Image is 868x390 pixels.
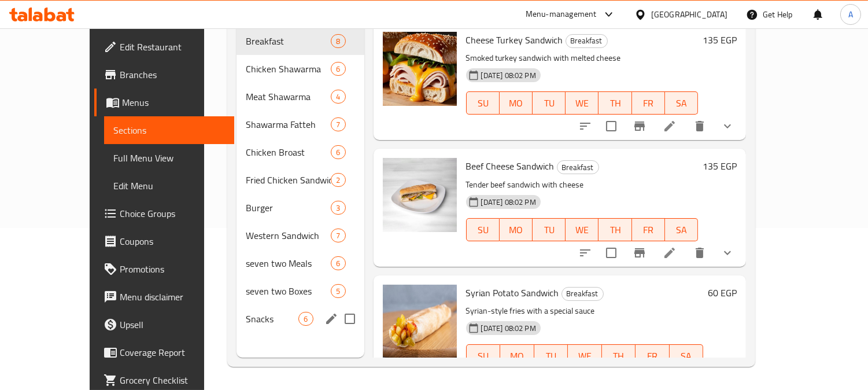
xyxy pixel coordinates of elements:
[104,116,235,144] a: Sections
[562,287,604,301] div: Breakfast
[477,197,541,208] span: [DATE] 08:02 PM
[599,218,631,241] button: TH
[331,62,345,76] div: items
[246,62,331,76] span: Chicken Shawarma
[94,283,235,311] a: Menu disclaimer
[331,64,345,75] span: 6
[500,91,533,115] button: MO
[331,256,345,270] div: items
[237,166,364,194] div: Fried Chicken Sandwich2
[557,160,599,174] div: Breakfast
[331,147,345,158] span: 6
[120,207,226,220] span: Choice Groups
[500,218,533,241] button: MO
[471,348,496,365] span: SU
[848,8,853,21] span: A
[237,27,364,55] div: Breakfast8
[331,90,345,104] div: items
[636,344,670,367] button: FR
[246,34,331,48] span: Breakfast
[534,344,568,367] button: TU
[246,229,331,242] span: Western Sandwich
[562,287,603,300] span: Breakfast
[246,201,331,215] div: Burger
[120,68,226,82] span: Branches
[674,348,699,365] span: SA
[331,173,345,187] div: items
[663,119,677,133] a: Edit menu item
[651,8,727,21] div: [GEOGRAPHIC_DATA]
[626,112,653,140] button: Branch-specific-item
[237,249,364,277] div: seven two Meals6
[500,344,534,367] button: MO
[237,55,364,83] div: Chicken Shawarma6
[246,256,331,270] span: seven two Meals
[603,95,627,112] span: TH
[94,311,235,339] a: Upsell
[120,318,226,332] span: Upsell
[708,285,737,301] h6: 60 EGP
[571,112,599,140] button: sort-choices
[714,112,741,140] button: show more
[466,31,563,49] span: Cheese Turkey Sandwich
[104,144,235,172] a: Full Menu View
[526,8,597,21] div: Menu-management
[383,32,457,106] img: Cheese Turkey Sandwich
[237,277,364,305] div: seven two Boxes5
[568,344,602,367] button: WE
[566,218,599,241] button: WE
[466,51,699,65] p: Smoked turkey sandwich with melted cheese
[331,230,345,241] span: 7
[471,95,495,112] span: SU
[670,95,693,112] span: SA
[94,33,235,61] a: Edit Restaurant
[246,284,331,298] span: seven two Boxes
[570,95,594,112] span: WE
[94,227,235,255] a: Coupons
[331,117,345,131] div: items
[466,284,559,301] span: Syrian Potato Sandwich
[626,239,653,267] button: Branch-specific-item
[632,218,665,241] button: FR
[602,344,636,367] button: TH
[533,218,566,241] button: TU
[714,239,741,267] button: show more
[566,91,599,115] button: WE
[477,70,541,81] span: [DATE] 08:02 PM
[632,91,665,115] button: FR
[537,95,561,112] span: TU
[331,91,345,102] span: 4
[331,175,345,186] span: 2
[599,114,623,138] span: Select to update
[466,218,500,241] button: SU
[246,173,331,187] span: Fried Chicken Sandwich
[237,23,364,337] nav: Menu sections
[686,239,714,267] button: delete
[237,194,364,222] div: Burger3
[572,348,597,365] span: WE
[113,151,226,165] span: Full Menu View
[120,234,226,248] span: Coupons
[603,222,627,238] span: TH
[94,200,235,227] a: Choice Groups
[466,304,704,318] p: Syrian-style fries with a special sauce
[721,119,734,133] svg: Show Choices
[665,91,698,115] button: SA
[670,222,693,238] span: SA
[331,201,345,215] div: items
[637,222,660,238] span: FR
[246,145,331,159] div: Chicken Broast
[113,123,226,137] span: Sections
[640,348,665,365] span: FR
[331,145,345,159] div: items
[94,255,235,283] a: Promotions
[122,95,226,109] span: Menus
[237,83,364,111] div: Meat Shawarma4
[237,111,364,138] div: Shawarma Fatteh7
[466,178,699,192] p: Tender beef sandwich with cheese
[323,310,340,328] button: edit
[703,32,737,48] h6: 135 EGP
[703,158,737,174] h6: 135 EGP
